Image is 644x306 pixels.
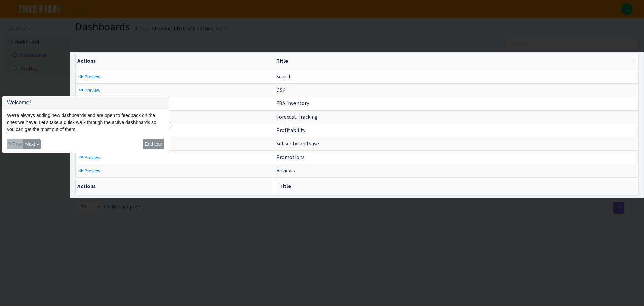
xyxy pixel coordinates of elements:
[2,109,169,136] div: We’re always adding new dashboards and are open to feedback on the ones we have. Let’s take a qui...
[276,86,286,93] span: DSP
[23,139,40,149] button: Next »
[76,178,272,195] th: Actions
[85,87,100,93] span: Preview
[77,72,102,82] a: Preview
[77,152,102,163] a: Preview
[77,85,102,95] a: Preview
[276,73,292,80] span: Search
[276,127,305,134] span: Profitability
[85,74,100,80] span: Preview
[76,53,274,70] th: Actions
[274,53,638,70] th: Title : activate to sort column ascending
[276,167,295,174] span: Reviews
[276,140,319,147] span: Subscribe and save
[143,139,164,149] button: End tour
[277,178,638,195] th: Title
[7,139,24,149] button: « Prev
[85,168,100,174] span: Preview
[276,113,318,120] span: Forecast Tracking
[276,100,309,107] span: FBA Inventory
[85,154,100,161] span: Preview
[77,166,102,176] a: Preview
[2,97,169,109] h3: Welcome!
[276,154,305,161] span: Promotions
